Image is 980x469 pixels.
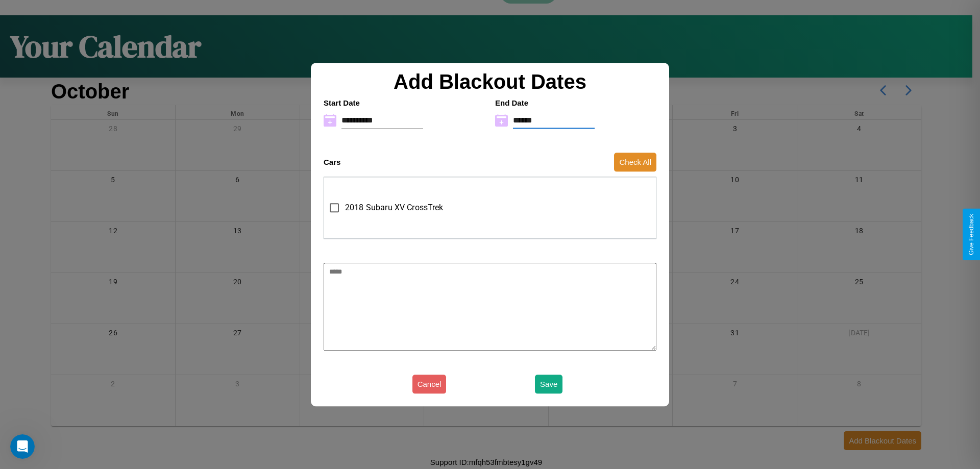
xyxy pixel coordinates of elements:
h4: End Date [495,98,656,107]
iframe: Intercom live chat [10,434,35,459]
h4: Start Date [324,98,485,107]
button: Check All [614,153,656,171]
button: Save [535,375,562,393]
h2: Add Blackout Dates [318,70,661,93]
span: 2018 Subaru XV CrossTrek [345,202,444,214]
button: Cancel [412,375,447,393]
div: Give Feedback [968,214,975,255]
h4: Cars [324,158,340,166]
